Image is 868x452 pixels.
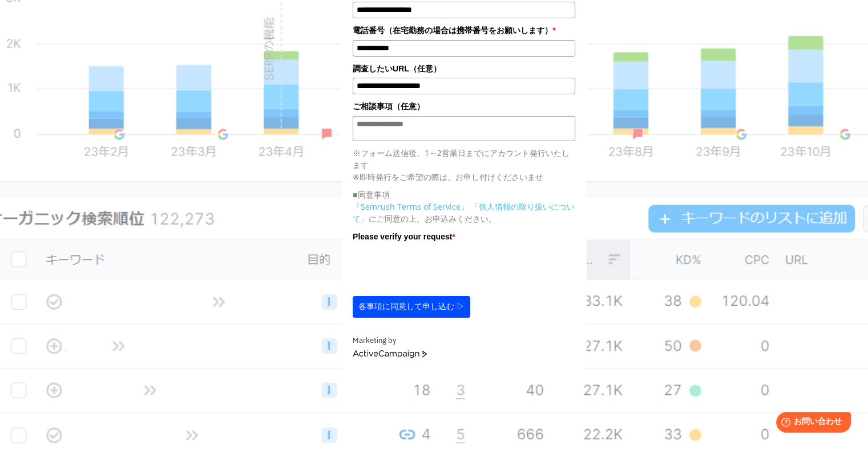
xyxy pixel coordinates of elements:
iframe: reCAPTCHA [353,246,526,290]
label: ご相談事項（任意） [353,100,575,113]
p: にご同意の上、お申込みください。 [353,201,575,225]
p: ■同意事項 [353,189,575,201]
div: Marketing by [353,335,575,347]
label: Please verify your request [353,230,575,243]
label: 電話番号（在宅勤務の場合は携帯番号をお願いします） [353,24,575,37]
button: 各事項に同意して申し込む ▷ [353,296,470,318]
a: 「個人情報の取り扱いについて」 [353,201,575,224]
a: 「Semrush Terms of Service」 [353,201,469,212]
p: ※フォーム送信後、1～2営業日までにアカウント発行いたします ※即時発行をご希望の際は、お申し付けくださいませ [353,147,575,183]
label: 調査したいURL（任意） [353,62,575,75]
iframe: Help widget launcher [766,407,855,439]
